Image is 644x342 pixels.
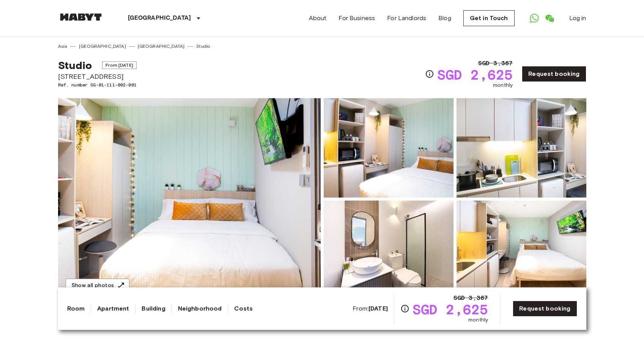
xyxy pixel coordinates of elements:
[569,14,586,23] a: Log in
[138,43,185,50] a: [GEOGRAPHIC_DATA]
[425,69,434,78] svg: Check cost overview for full price breakdown. Please note that discounts apply to new joiners onl...
[67,304,85,313] a: Room
[58,43,68,50] a: Asia
[58,98,321,300] img: Marketing picture of unit SG-01-111-002-001
[478,59,513,68] span: SGD 3,367
[527,11,542,26] a: Open WhatsApp
[453,293,488,303] span: SGD 3,367
[58,13,104,21] img: Habyt
[102,61,137,69] span: From [DATE]
[309,14,327,23] a: About
[97,304,129,313] a: Apartment
[324,98,453,198] img: Picture of unit SG-01-111-002-001
[522,66,586,82] a: Request booking
[513,301,577,317] a: Request booking
[493,82,513,89] span: monthly
[457,201,586,300] img: Picture of unit SG-01-111-002-001
[437,68,513,82] span: SGD 2,625
[324,201,453,300] img: Picture of unit SG-01-111-002-001
[387,14,426,23] a: For Landlords
[400,304,409,313] svg: Check cost overview for full price breakdown. Please note that discounts apply to new joiners onl...
[368,305,388,312] b: [DATE]
[353,304,388,313] span: From:
[196,43,210,50] a: Studio
[438,14,451,23] a: Blog
[463,10,515,26] a: Get in Touch
[128,14,191,23] p: [GEOGRAPHIC_DATA]
[58,82,137,88] span: Ref. number SG-01-111-002-001
[339,14,375,23] a: For Business
[178,304,222,313] a: Neighborhood
[457,98,586,198] img: Picture of unit SG-01-111-002-001
[58,59,92,72] span: Studio
[542,11,557,26] a: Open WeChat
[79,43,126,50] a: [GEOGRAPHIC_DATA]
[413,303,488,316] span: SGD 2,625
[58,72,137,82] span: [STREET_ADDRESS]
[468,316,488,324] span: monthly
[142,304,165,313] a: Building
[66,279,129,293] button: Show all photos
[234,304,253,313] a: Costs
